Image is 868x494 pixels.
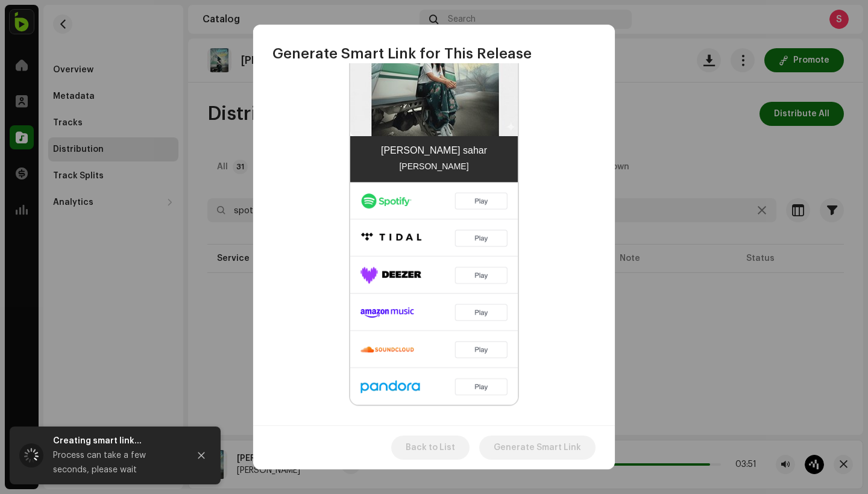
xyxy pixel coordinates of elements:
[53,434,180,448] div: Creating smart link...
[350,182,518,405] img: ffm-smart-link.png
[253,25,615,63] div: Generate Smart Link for This Release
[53,448,180,477] div: Process can take a few seconds, please wait
[391,436,470,460] button: Back to List
[494,436,581,460] span: Generate Smart Link
[399,160,468,172] div: [PERSON_NAME]
[189,443,213,467] button: Close
[406,436,455,460] span: Back to List
[479,436,596,460] button: Generate Smart Link
[381,146,487,155] div: [PERSON_NAME] sahar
